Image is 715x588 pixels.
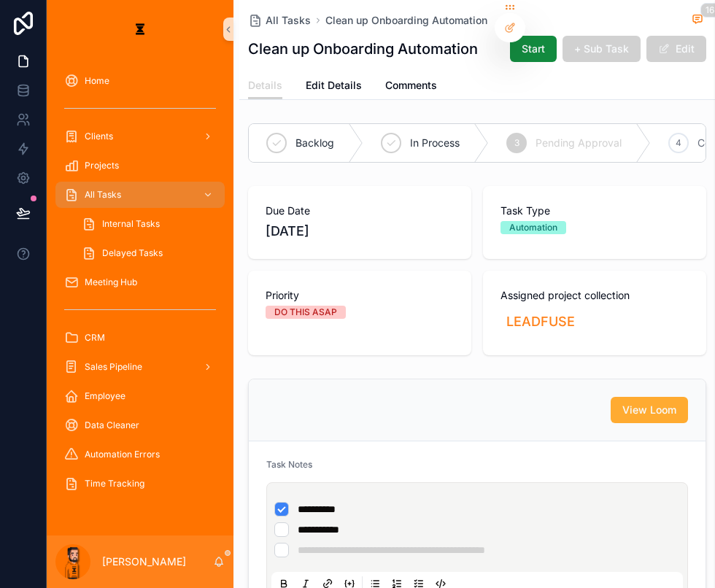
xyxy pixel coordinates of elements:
[85,276,137,288] span: Meeting Hub
[73,211,225,237] a: Internal Tasks
[574,42,629,56] span: + Sub Task
[611,397,688,423] button: View Loom
[85,131,113,142] span: Clients
[55,441,225,468] a: Automation Errors
[248,78,282,93] span: Details
[266,459,312,470] span: Task Notes
[55,354,225,380] a: Sales Pipeline
[85,361,142,373] span: Sales Pipeline
[55,383,225,409] a: Employee
[85,390,125,402] span: Employee
[248,39,478,59] h1: Clean up Onboarding Automation
[55,182,225,208] a: All Tasks
[55,269,225,295] a: Meeting Hub
[500,309,581,335] a: LEADFUSE
[102,247,163,259] span: Delayed Tasks
[306,78,362,93] span: Edit Details
[514,137,519,149] span: 3
[500,204,689,218] span: Task Type
[385,72,437,101] a: Comments
[55,123,225,150] a: Clients
[325,13,487,28] a: Clean up Onboarding Automation
[500,288,689,303] span: Assigned project collection
[47,58,233,514] div: scrollable content
[385,78,437,93] span: Comments
[536,136,622,150] span: Pending Approval
[295,136,334,150] span: Backlog
[506,312,575,332] span: LEADFUSE
[102,554,186,569] p: [PERSON_NAME]
[248,13,311,28] a: All Tasks
[55,412,225,438] a: Data Cleaner
[73,240,225,266] a: Delayed Tasks
[689,12,706,29] button: 16
[676,137,681,149] span: 4
[55,325,225,351] a: CRM
[266,288,454,303] span: Priority
[266,221,454,241] span: [DATE]
[410,136,460,150] span: In Process
[266,204,454,218] span: Due Date
[274,306,337,319] div: DO THIS ASAP
[306,72,362,101] a: Edit Details
[266,13,311,28] span: All Tasks
[55,68,225,94] a: Home
[85,160,119,171] span: Projects
[55,152,225,179] a: Projects
[248,72,282,100] a: Details
[522,42,545,56] span: Start
[510,36,557,62] button: Start
[622,403,676,417] span: View Loom
[85,419,139,431] span: Data Cleaner
[128,18,152,41] img: App logo
[85,189,121,201] span: All Tasks
[85,449,160,460] span: Automation Errors
[563,36,641,62] button: + Sub Task
[85,75,109,87] span: Home
[102,218,160,230] span: Internal Tasks
[509,221,557,234] div: Automation
[85,332,105,344] span: CRM
[646,36,706,62] button: Edit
